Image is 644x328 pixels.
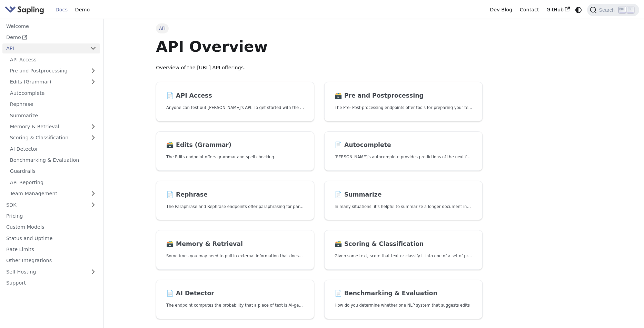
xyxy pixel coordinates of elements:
[2,32,100,42] a: Demo
[166,253,304,259] p: Sometimes you may need to pull in external information that doesn't fit in the context size of an...
[335,141,472,149] h2: Autocomplete
[71,4,93,15] a: Demo
[587,4,639,16] button: Search (Ctrl+K)
[5,5,44,15] img: Sapling.ai
[86,200,100,210] button: Expand sidebar category 'SDK'
[156,37,483,56] h1: API Overview
[486,4,516,15] a: Dev Blog
[2,278,100,288] a: Support
[335,253,472,259] p: Given some text, score that text or classify it into one of a set of pre-specified categories.
[156,23,483,33] nav: Breadcrumbs
[324,131,483,171] a: 📄️ Autocomplete[PERSON_NAME]'s autocomplete provides predictions of the next few characters or words
[324,280,483,319] a: 📄️ Benchmarking & EvaluationHow do you determine whether one NLP system that suggests edits
[6,166,100,176] a: Guardrails
[156,230,314,270] a: 🗃️ Memory & RetrievalSometimes you may need to pull in external information that doesn't fit in t...
[5,5,47,15] a: Sapling.ai
[335,105,472,111] p: The Pre- Post-processing endpoints offer tools for preparing your text data for ingestation as we...
[156,23,169,33] span: API
[166,191,304,199] h2: Rephrase
[2,233,100,243] a: Status and Uptime
[574,5,584,15] button: Switch between dark and light mode (currently system mode)
[6,77,100,87] a: Edits (Grammar)
[2,256,100,266] a: Other Integrations
[6,133,100,143] a: Scoring & Classification
[2,21,100,31] a: Welcome
[335,191,472,199] h2: Summarize
[6,110,100,120] a: Summarize
[627,7,634,13] kbd: K
[156,280,314,319] a: 📄️ AI DetectorThe endpoint computes the probability that a piece of text is AI-generated,
[2,222,100,232] a: Custom Models
[2,200,86,210] a: SDK
[335,290,472,297] h2: Benchmarking & Evaluation
[156,181,314,220] a: 📄️ RephraseThe Paraphrase and Rephrase endpoints offer paraphrasing for particular styles.
[166,240,304,248] h2: Memory & Retrieval
[52,4,71,15] a: Docs
[2,245,100,255] a: Rate Limits
[6,88,100,98] a: Autocomplete
[543,4,573,15] a: GitHub
[335,203,472,210] p: In many situations, it's helpful to summarize a longer document into a shorter, more easily diges...
[166,290,304,297] h2: AI Detector
[166,302,304,309] p: The endpoint computes the probability that a piece of text is AI-generated,
[6,54,100,64] a: API Access
[2,267,100,277] a: Self-Hosting
[6,99,100,109] a: Rephrase
[324,82,483,121] a: 🗃️ Pre and PostprocessingThe Pre- Post-processing endpoints offer tools for preparing your text d...
[166,154,304,160] p: The Edits endpoint offers grammar and spell checking.
[166,92,304,100] h2: API Access
[6,66,100,76] a: Pre and Postprocessing
[2,211,100,221] a: Pricing
[6,122,100,132] a: Memory & Retrieval
[6,189,100,199] a: Team Management
[6,144,100,154] a: AI Detector
[324,181,483,220] a: 📄️ SummarizeIn many situations, it's helpful to summarize a longer document into a shorter, more ...
[166,203,304,210] p: The Paraphrase and Rephrase endpoints offer paraphrasing for particular styles.
[335,154,472,160] p: Sapling's autocomplete provides predictions of the next few characters or words
[597,7,619,13] span: Search
[335,92,472,100] h2: Pre and Postprocessing
[156,64,483,72] p: Overview of the [URL] API offerings.
[335,302,472,309] p: How do you determine whether one NLP system that suggests edits
[6,177,100,187] a: API Reporting
[6,155,100,165] a: Benchmarking & Evaluation
[324,230,483,270] a: 🗃️ Scoring & ClassificationGiven some text, score that text or classify it into one of a set of p...
[86,43,100,53] button: Collapse sidebar category 'API'
[156,131,314,171] a: 🗃️ Edits (Grammar)The Edits endpoint offers grammar and spell checking.
[516,4,543,15] a: Contact
[166,141,304,149] h2: Edits (Grammar)
[156,82,314,121] a: 📄️ API AccessAnyone can test out [PERSON_NAME]'s API. To get started with the API, simply:
[335,240,472,248] h2: Scoring & Classification
[2,43,86,53] a: API
[166,105,304,111] p: Anyone can test out Sapling's API. To get started with the API, simply:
